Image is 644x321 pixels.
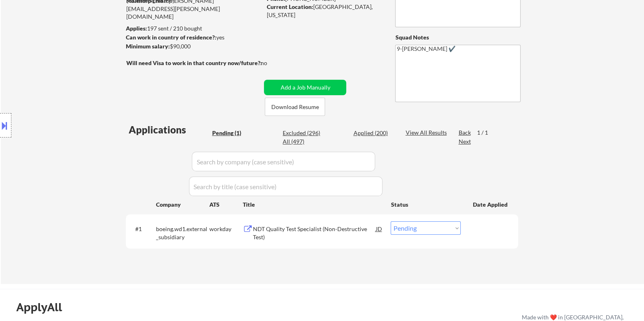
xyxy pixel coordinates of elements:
div: #1 [135,225,149,233]
div: Company [156,201,209,209]
strong: Can work in country of residence?: [125,34,216,41]
div: Pending (1) [212,129,253,137]
div: Status [391,197,461,212]
div: 197 sent / 210 bought [125,24,261,33]
div: View All Results [405,129,449,137]
div: yes [125,33,259,41]
div: no [260,59,284,67]
div: Squad Notes [395,33,521,41]
button: Add a Job Manually [264,80,346,95]
div: 1 / 1 [477,129,495,137]
div: JD [375,221,383,236]
strong: Will need Visa to work in that country now/future?: [126,59,262,66]
div: Next [458,138,471,146]
div: Excluded (296) [283,129,323,137]
div: workday [209,225,242,233]
input: Search by title (case sensitive) [189,177,382,196]
div: Applied (200) [353,129,394,137]
div: ATS [209,201,242,209]
input: Search by company (case sensitive) [192,152,375,171]
div: All (497) [283,138,323,146]
div: boeing.wd1.external_subsidiary [156,225,209,241]
strong: Applies: [125,25,147,32]
div: NDT Quality Test Specialist (Non-Destructive Test) [253,225,376,241]
div: $90,000 [125,42,261,50]
div: Title [242,201,383,209]
strong: Minimum salary: [125,43,169,50]
button: Download Resume [265,98,325,116]
div: ApplyAll [16,300,71,314]
strong: Current Location: [266,3,313,10]
div: Back [458,129,471,137]
div: Applications [128,125,209,135]
div: [GEOGRAPHIC_DATA], [US_STATE] [266,3,382,19]
div: Date Applied [473,201,508,209]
